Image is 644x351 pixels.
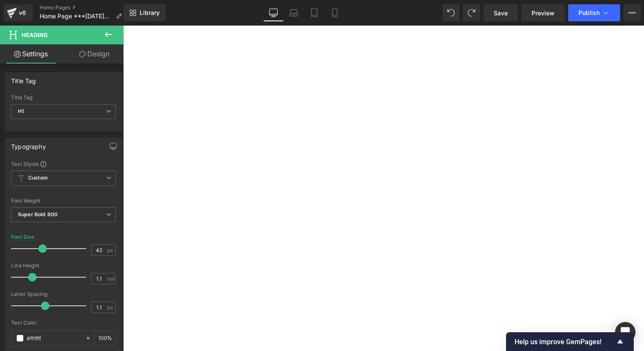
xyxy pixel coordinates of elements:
div: Text Color [11,320,116,326]
button: Publish [568,4,620,21]
a: Home Pages [40,4,129,11]
div: Title Tag [11,73,36,84]
b: Custom [28,174,48,182]
div: Line Height [11,263,116,269]
span: em [107,276,115,281]
button: Redo [463,4,480,21]
a: Mobile [325,4,345,21]
div: Text Styles [11,160,116,167]
b: H1 [18,108,24,114]
a: Preview [521,4,565,21]
div: Font Weight [11,198,116,204]
span: Heading [22,32,48,38]
a: Tablet [304,4,325,21]
span: px [107,247,115,253]
span: Library [140,9,160,17]
input: Color [27,334,81,343]
div: Typography [11,138,46,150]
span: Publish [578,9,600,16]
b: Super Bold 800 [18,211,57,218]
a: Laptop [284,4,304,21]
button: More [624,4,641,21]
button: Show survey - Help us improve GemPages! [515,336,625,347]
a: v6 [3,4,33,21]
span: px [107,305,115,310]
a: Design [63,44,125,64]
span: Preview [532,9,555,17]
span: Save [494,9,508,17]
div: Letter Spacing [11,291,116,297]
button: Undo [443,4,460,21]
div: Font Size [11,234,34,240]
div: % [95,331,115,346]
span: Help us improve GemPages! [515,338,615,346]
a: New Library [124,4,166,21]
div: Open Intercom Messenger [615,322,635,342]
div: v6 [17,7,28,18]
a: Desktop [263,4,284,21]
div: Title Tag [11,95,116,101]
